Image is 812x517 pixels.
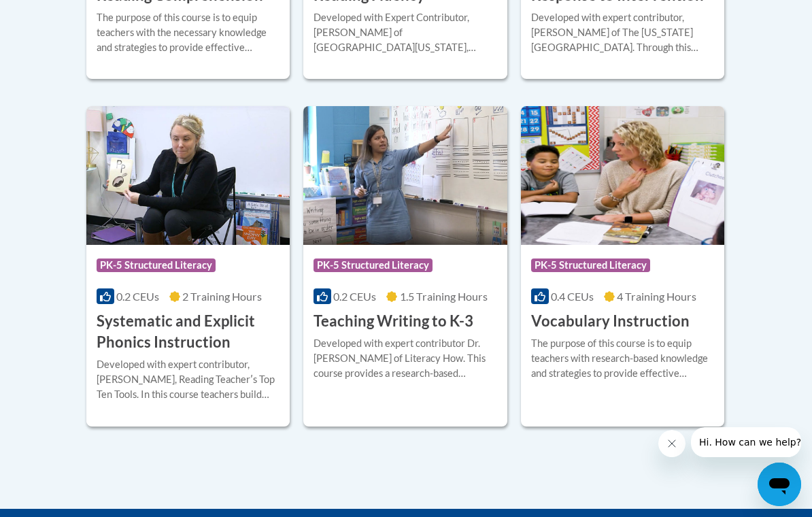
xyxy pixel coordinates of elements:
span: 0.2 CEUs [333,290,376,303]
h3: Vocabulary Instruction [531,311,690,332]
iframe: Button to launch messaging window [758,463,801,506]
div: The purpose of this course is to equip teachers with research-based knowledge and strategies to p... [531,336,714,381]
span: 0.4 CEUs [551,290,594,303]
span: 1.5 Training Hours [400,290,488,303]
div: Developed with Expert Contributor, [PERSON_NAME] of [GEOGRAPHIC_DATA][US_STATE], [GEOGRAPHIC_DATA... [314,10,496,55]
img: Course Logo [86,106,290,245]
h3: Teaching Writing to K-3 [314,311,473,332]
div: Developed with expert contributor Dr. [PERSON_NAME] of Literacy How. This course provides a resea... [314,336,496,381]
span: PK-5 Structured Literacy [97,258,216,272]
img: Course Logo [521,106,724,245]
div: The purpose of this course is to equip teachers with the necessary knowledge and strategies to pr... [97,10,280,55]
a: Course LogoPK-5 Structured Literacy0.4 CEUs4 Training Hours Vocabulary InstructionThe purpose of ... [521,106,724,426]
span: 4 Training Hours [617,290,696,303]
a: Course LogoPK-5 Structured Literacy0.2 CEUs1.5 Training Hours Teaching Writing to K-3Developed wi... [303,106,507,426]
div: Developed with expert contributor, [PERSON_NAME], Reading Teacherʹs Top Ten Tools. In this course... [97,357,280,402]
span: 2 Training Hours [182,290,262,303]
span: PK-5 Structured Literacy [314,258,433,272]
span: PK-5 Structured Literacy [531,258,650,272]
h3: Systematic and Explicit Phonics Instruction [97,311,280,353]
span: 0.2 CEUs [116,290,159,303]
div: Developed with expert contributor, [PERSON_NAME] of The [US_STATE][GEOGRAPHIC_DATA]. Through this... [531,10,714,55]
img: Course Logo [303,106,507,245]
a: Course LogoPK-5 Structured Literacy0.2 CEUs2 Training Hours Systematic and Explicit Phonics Instr... [86,106,290,426]
iframe: Close message [658,430,686,457]
iframe: Message from company [691,427,801,457]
